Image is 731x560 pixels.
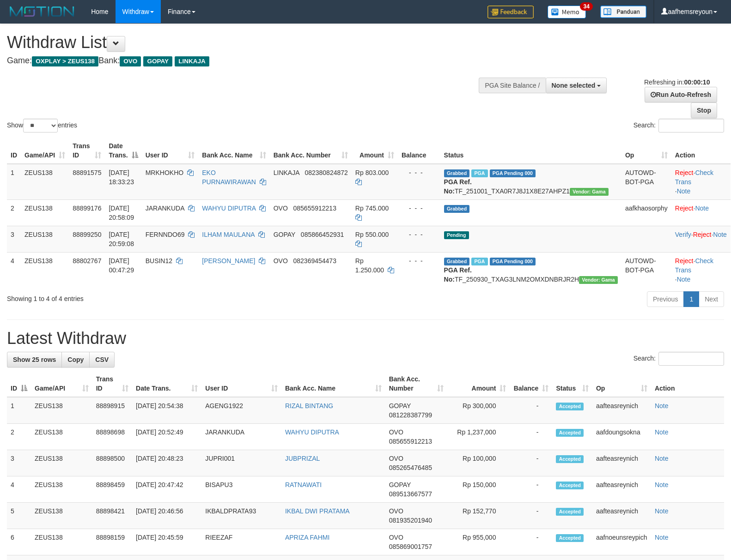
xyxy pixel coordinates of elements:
a: 1 [683,291,699,307]
td: ZEUS138 [21,252,69,288]
a: [PERSON_NAME] [202,257,255,265]
div: PGA Site Balance / [479,78,545,93]
td: - [510,529,552,555]
div: Showing 1 to 4 of 4 entries [7,290,298,303]
span: OVO [389,455,403,462]
th: Action [671,138,731,164]
td: [DATE] 20:54:38 [132,397,201,424]
td: Rp 955,000 [447,529,510,555]
span: Refreshing in: [644,78,710,86]
h4: Game: Bank: [7,56,478,66]
span: BUSIN12 [146,257,172,265]
td: ZEUS138 [21,164,69,200]
td: 2 [7,424,31,450]
td: ZEUS138 [21,226,69,252]
td: 88898459 [92,476,132,503]
a: Reject [675,257,694,265]
span: OVO [389,507,403,515]
span: OVO [120,56,141,66]
th: Op: activate to sort column ascending [592,371,651,397]
input: Search: [658,352,724,366]
td: TF_251001_TXA0R7J8J1X8E27AHPZ1 [440,164,621,200]
td: 2 [7,199,21,226]
a: Note [655,507,669,515]
span: Rp 803.000 [355,169,389,176]
span: Marked by aafpengsreynich [471,169,487,177]
th: Trans ID: activate to sort column ascending [69,138,105,164]
th: Bank Acc. Number: activate to sort column ascending [270,138,352,164]
th: Game/API: activate to sort column ascending [31,371,92,397]
td: · · [671,164,731,200]
td: - [510,450,552,476]
td: aafdoungsokna [592,424,651,450]
a: APRIZA FAHMI [285,534,329,541]
span: [DATE] 00:47:29 [109,257,134,274]
span: OXPLAY > ZEUS138 [32,56,98,66]
td: JARANKUDA [201,424,281,450]
img: MOTION_logo.png [7,5,77,18]
td: 1 [7,397,31,424]
span: Copy 081228387799 to clipboard [389,411,432,419]
span: OVO [389,534,403,541]
span: PGA Pending [490,258,536,265]
span: Copy 082380824872 to clipboard [305,169,347,176]
span: 88802767 [73,257,101,265]
a: Note [677,187,691,195]
td: 1 [7,164,21,200]
a: Note [677,276,691,283]
td: [DATE] 20:45:59 [132,529,201,555]
td: - [510,397,552,424]
td: Rp 150,000 [447,476,510,503]
a: Check Trans [675,169,713,186]
span: Marked by aafsreyleap [471,258,487,265]
td: ZEUS138 [31,450,92,476]
span: LINKAJA [274,169,299,176]
th: Status: activate to sort column ascending [552,371,592,397]
td: [DATE] 20:48:23 [132,450,201,476]
td: 3 [7,226,21,252]
th: Action [651,371,724,397]
h1: Latest Withdraw [7,329,724,348]
div: - - - [402,168,437,177]
td: aafteasreynich [592,450,651,476]
img: Feedback.jpg [487,6,534,18]
a: Run Auto-Refresh [645,87,717,102]
img: Button%20Memo.svg [548,6,586,18]
div: - - - [402,230,437,239]
a: EKO PURNAWIRAWAN [202,169,256,186]
a: Reject [675,169,694,176]
span: Rp 1.250.000 [355,257,384,274]
th: Amount: activate to sort column ascending [447,371,510,397]
td: AUTOWD-BOT-PGA [621,252,671,288]
td: aafkhaosorphy [621,199,671,226]
td: 88898698 [92,424,132,450]
span: OVO [389,428,403,436]
td: Rp 152,770 [447,503,510,529]
div: - - - [402,256,437,265]
label: Search: [634,352,724,366]
label: Search: [634,119,724,132]
th: Balance: activate to sort column ascending [510,371,552,397]
a: Reject [675,205,694,212]
img: panduan.png [600,6,646,18]
strong: 00:00:10 [684,78,710,86]
span: [DATE] 20:59:08 [109,231,134,247]
td: Rp 1,237,000 [447,424,510,450]
td: 6 [7,529,31,555]
span: Copy 085866452931 to clipboard [301,231,344,238]
span: Copy 085655912213 to clipboard [389,438,432,445]
span: GOPAY [389,481,411,488]
span: JARANKUDA [146,205,184,212]
th: Date Trans.: activate to sort column ascending [132,371,201,397]
a: Reject [693,231,712,238]
td: AGENG1922 [201,397,281,424]
span: Vendor URL: https://trx31.1velocity.biz [570,188,609,196]
a: Note [655,402,669,409]
th: Bank Acc. Number: activate to sort column ascending [385,371,447,397]
a: Note [655,428,669,436]
a: Next [699,291,724,307]
a: WAHYU DIPUTRA [285,428,339,436]
td: AUTOWD-BOT-PGA [621,164,671,200]
th: Amount: activate to sort column ascending [352,138,398,164]
span: Accepted [556,429,584,437]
